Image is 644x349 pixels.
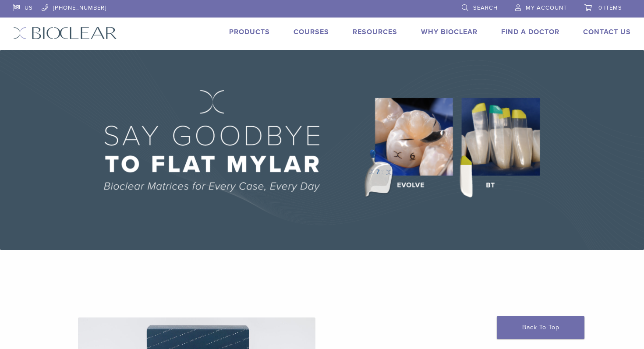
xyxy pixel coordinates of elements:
[583,28,631,36] a: Contact Us
[229,28,270,36] a: Products
[598,4,622,11] span: 0 items
[473,4,498,11] span: Search
[421,28,478,36] a: Why Bioclear
[501,28,559,36] a: Find A Doctor
[526,4,567,11] span: My Account
[13,27,117,39] img: Bioclear
[294,28,329,36] a: Courses
[497,316,584,339] a: Back To Top
[353,28,397,36] a: Resources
